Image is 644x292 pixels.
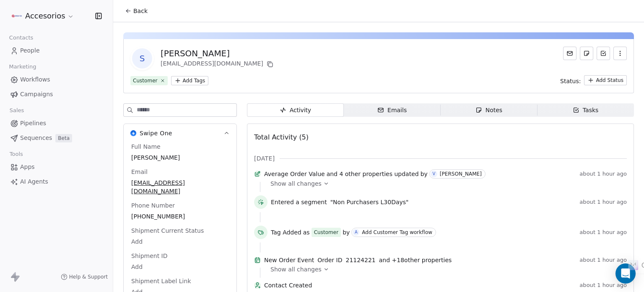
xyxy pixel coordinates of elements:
[254,133,309,141] span: Total Activity (5)
[264,256,314,264] span: New Order Event
[7,44,106,58] a: People
[61,274,108,280] a: Help & Support
[314,229,339,236] div: Customer
[475,106,502,115] div: Notes
[20,163,35,171] span: Apps
[6,104,28,117] span: Sales
[10,9,76,23] button: Accesorios
[7,73,106,87] a: Workflows
[7,175,106,189] a: AI Agents
[5,61,40,73] span: Marketing
[440,171,482,177] div: [PERSON_NAME]
[130,226,205,235] span: Shipment Current Status
[131,153,229,162] span: [PERSON_NAME]
[579,282,627,289] span: about 1 hour ago
[22,22,92,29] div: Domain: [DOMAIN_NAME]
[579,229,627,236] span: about 1 hour ago
[5,32,37,44] span: Contacts
[12,11,22,21] img: Accesorios-AMZ-Logo.png
[573,106,599,115] div: Tasks
[124,124,236,142] button: Swipe OneSwipe One
[13,13,20,20] img: logo_orange.svg
[131,179,229,195] span: [EMAIL_ADDRESS][DOMAIN_NAME]
[345,256,375,264] span: 21124221
[7,87,106,101] a: Campaigns
[615,263,636,284] div: Open Intercom Messenger
[20,90,53,99] span: Campaigns
[131,212,229,221] span: [PHONE_NUMBER]
[132,48,152,68] span: s
[421,170,428,178] span: by
[584,75,627,85] button: Add Status
[317,256,342,264] span: Order ID
[20,75,50,84] span: Workflows
[83,49,90,55] img: tab_keywords_by_traffic_grey.svg
[13,22,20,29] img: website_grey.svg
[264,170,325,178] span: Average Order Value
[171,76,209,85] button: Add Tags
[130,201,177,210] span: Phone Number
[55,134,72,142] span: Beta
[130,252,169,260] span: Shipment ID
[131,263,229,271] span: Add
[130,130,136,136] img: Swipe One
[23,13,41,20] div: v 4.0.25
[355,229,358,236] div: A
[330,198,409,206] span: "Non Purchasers L30Days"
[20,134,52,142] span: Sequences
[303,228,310,237] span: as
[133,7,148,15] span: Back
[20,119,46,128] span: Pipelines
[140,129,172,137] span: Swipe One
[161,59,275,69] div: [EMAIL_ADDRESS][DOMAIN_NAME]
[131,237,229,246] span: Add
[7,116,106,130] a: Pipelines
[379,256,452,264] span: and + 18 other properties
[7,160,106,174] a: Apps
[270,265,621,274] a: Show all changes
[130,142,162,151] span: Full Name
[133,77,158,84] div: Customer
[432,171,435,177] div: V
[7,131,106,145] a: SequencesBeta
[20,46,40,55] span: People
[270,179,322,188] span: Show all changes
[271,198,327,206] span: Entered a segment
[130,277,193,285] span: Shipment Label Link
[25,11,65,21] span: Accesorios
[377,106,407,115] div: Emails
[362,229,432,235] div: Add Customer Tag workflow
[23,49,29,55] img: tab_domain_overview_orange.svg
[270,179,621,188] a: Show all changes
[6,148,26,160] span: Tools
[93,50,141,55] div: Keywords by Traffic
[579,199,627,205] span: about 1 hour ago
[327,170,419,178] span: and 4 other properties updated
[264,281,576,289] span: Contact Created
[120,3,153,18] button: Back
[161,47,275,59] div: [PERSON_NAME]
[20,177,48,186] span: AI Agents
[32,50,75,55] div: Domain Overview
[271,228,301,237] span: Tag Added
[270,265,322,274] span: Show all changes
[560,77,581,85] span: Status:
[579,257,627,263] span: about 1 hour ago
[579,171,627,177] span: about 1 hour ago
[254,154,275,163] span: [DATE]
[130,168,149,176] span: Email
[69,274,108,280] span: Help & Support
[343,228,350,237] span: by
